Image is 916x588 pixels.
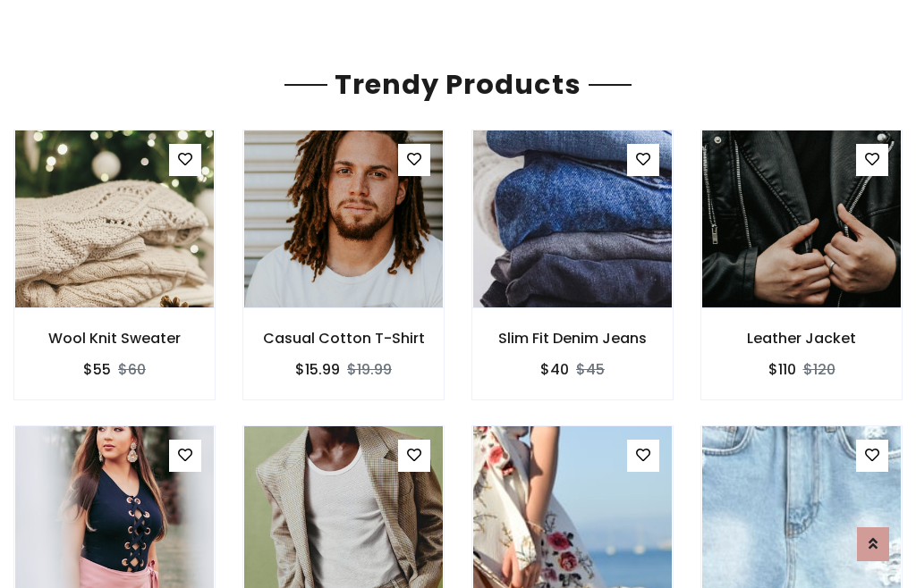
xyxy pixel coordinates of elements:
[576,359,605,380] del: $45
[295,361,340,378] h6: $15.99
[540,361,569,378] h6: $40
[347,359,392,380] del: $19.99
[327,65,589,104] span: Trendy Products
[768,361,796,378] h6: $110
[701,330,902,347] h6: Leather Jacket
[472,330,673,347] h6: Slim Fit Denim Jeans
[803,359,835,380] del: $120
[83,361,111,378] h6: $55
[118,359,146,380] del: $60
[243,330,444,347] h6: Casual Cotton T-Shirt
[14,330,215,347] h6: Wool Knit Sweater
